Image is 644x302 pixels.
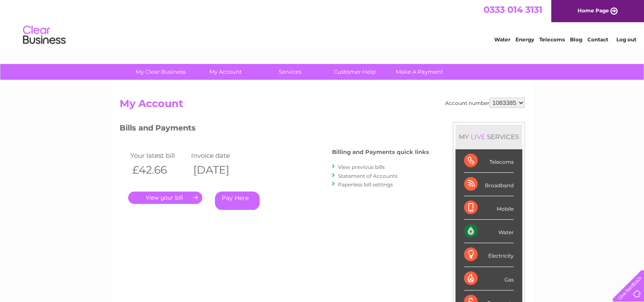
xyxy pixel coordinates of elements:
[494,36,510,43] a: Water
[464,267,514,290] div: Gas
[384,64,455,80] a: Make A Payment
[320,64,390,80] a: Customer Help
[189,161,250,179] th: [DATE]
[464,243,514,267] div: Electricity
[128,150,189,161] td: Your latest bill
[484,4,542,15] a: 0333 014 3131
[539,36,565,43] a: Telecoms
[515,36,534,43] a: Energy
[190,64,260,80] a: My Account
[338,173,398,179] a: Statement of Accounts
[126,64,196,80] a: My Clear Business
[128,161,189,179] th: £42.66
[616,36,636,43] a: Log out
[120,98,525,114] h2: My Account
[121,5,524,41] div: Clear Business is a trading name of Verastar Limited (registered in [GEOGRAPHIC_DATA] No. 3667643...
[338,164,385,170] a: View previous bills
[587,36,608,43] a: Contact
[255,64,325,80] a: Services
[570,36,582,43] a: Blog
[445,98,525,108] div: Account number
[128,192,202,204] a: .
[464,196,514,220] div: Mobile
[189,150,250,161] td: Invoice date
[464,149,514,173] div: Telecoms
[464,173,514,196] div: Broadband
[23,22,66,48] img: logo.png
[469,133,487,141] div: LIVE
[464,220,514,243] div: Water
[215,192,260,210] a: Pay Here
[332,149,429,155] h4: Billing and Payments quick links
[338,181,393,188] a: Paperless bill settings
[455,125,522,149] div: MY SERVICES
[120,122,429,137] h3: Bills and Payments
